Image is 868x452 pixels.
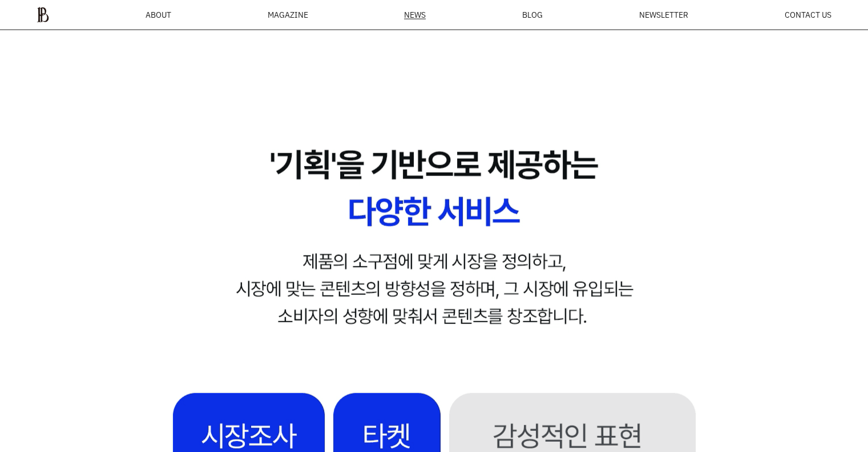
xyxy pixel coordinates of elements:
[146,11,171,19] a: ABOUT
[404,11,426,19] span: NEWS
[404,11,426,19] a: NEWS
[639,11,688,19] a: NEWSLETTER
[267,11,308,19] div: MAGAZINE
[37,7,49,23] img: ba379d5522eb3.png
[522,11,543,19] a: BLOG
[785,11,831,19] a: CONTACT US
